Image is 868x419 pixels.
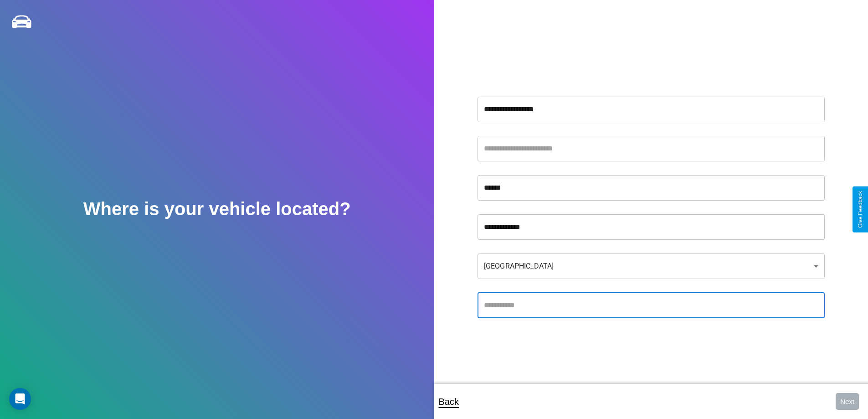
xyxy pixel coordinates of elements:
[857,191,863,228] div: Give Feedback
[83,199,351,219] h2: Where is your vehicle located?
[439,393,459,410] p: Back
[9,388,31,410] div: Open Intercom Messenger
[478,253,825,279] div: [GEOGRAPHIC_DATA]
[836,393,859,410] button: Next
